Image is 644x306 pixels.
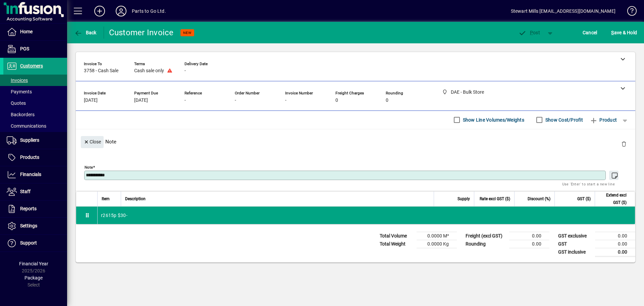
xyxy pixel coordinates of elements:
[509,232,549,240] td: 0.00
[3,120,67,132] a: Communications
[417,232,457,240] td: 0.0000 M³
[84,136,101,147] span: Close
[20,46,29,51] span: POS
[20,155,39,160] span: Products
[67,27,104,39] app-page-header-button: Back
[480,195,510,203] span: Rate excl GST ($)
[134,68,164,74] span: Cash sale only
[132,6,166,16] div: Parts to Go Ltd.
[3,86,67,97] a: Payments
[555,248,595,256] td: GST inclusive
[462,232,509,240] td: Freight (excl GST)
[109,27,174,38] div: Customer Invoice
[3,166,67,183] a: Financials
[555,232,595,240] td: GST exclusive
[72,27,98,39] button: Back
[98,207,635,224] div: r2615p $30-
[19,261,48,266] span: Financial Year
[417,240,457,248] td: 0.0000 Kg
[611,30,614,35] span: S
[462,117,524,123] label: Show Line Volumes/Weights
[3,218,67,234] a: Settings
[555,240,595,248] td: GST
[599,191,627,206] span: Extend excl GST ($)
[3,24,67,40] a: Home
[20,240,37,246] span: Support
[3,41,67,57] a: POS
[7,100,26,106] span: Quotes
[184,98,186,103] span: -
[577,195,591,203] span: GST ($)
[20,137,39,143] span: Suppliers
[376,232,417,240] td: Total Volume
[84,68,118,74] span: 3758 - Cash Sale
[595,248,635,256] td: 0.00
[89,5,110,17] button: Add
[3,201,67,217] a: Reports
[85,165,93,169] mat-label: Note
[3,109,67,120] a: Backorders
[20,189,31,194] span: Staff
[7,112,35,117] span: Backorders
[595,232,635,240] td: 0.00
[622,1,636,23] a: Knowledge Base
[20,63,43,69] span: Customers
[518,30,540,35] span: ost
[616,141,632,147] app-page-header-button: Delete
[84,98,98,103] span: [DATE]
[3,183,67,200] a: Staff
[616,136,632,152] button: Delete
[76,129,635,154] div: Note
[110,5,132,17] button: Profile
[581,27,599,39] button: Cancel
[7,89,32,94] span: Payments
[81,136,104,148] button: Close
[583,27,597,38] span: Cancel
[79,139,105,145] app-page-header-button: Close
[376,240,417,248] td: Total Weight
[7,123,46,129] span: Communications
[611,27,637,38] span: ave & Hold
[235,98,236,103] span: -
[24,275,43,280] span: Package
[7,78,28,83] span: Invoices
[595,240,635,248] td: 0.00
[530,30,533,35] span: P
[562,180,615,188] mat-hint: Use 'Enter' to start a new line
[3,132,67,149] a: Suppliers
[511,6,615,16] div: Stewart Mills [EMAIL_ADDRESS][DOMAIN_NAME]
[3,75,67,86] a: Invoices
[285,98,286,103] span: -
[515,27,543,39] button: Post
[335,98,338,103] span: 0
[3,235,67,252] a: Support
[184,68,186,74] span: -
[462,240,509,248] td: Rounding
[458,195,470,203] span: Supply
[20,206,37,211] span: Reports
[20,223,37,228] span: Settings
[20,172,41,177] span: Financials
[386,98,388,103] span: 0
[134,98,148,103] span: [DATE]
[125,195,146,203] span: Description
[528,195,550,203] span: Discount (%)
[590,115,617,125] span: Product
[20,29,33,34] span: Home
[609,27,639,39] button: Save & Hold
[102,195,110,203] span: Item
[544,117,583,123] label: Show Cost/Profit
[3,97,67,109] a: Quotes
[74,30,97,35] span: Back
[586,114,620,126] button: Product
[3,149,67,166] a: Products
[509,240,549,248] td: 0.00
[183,31,192,35] span: NEW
